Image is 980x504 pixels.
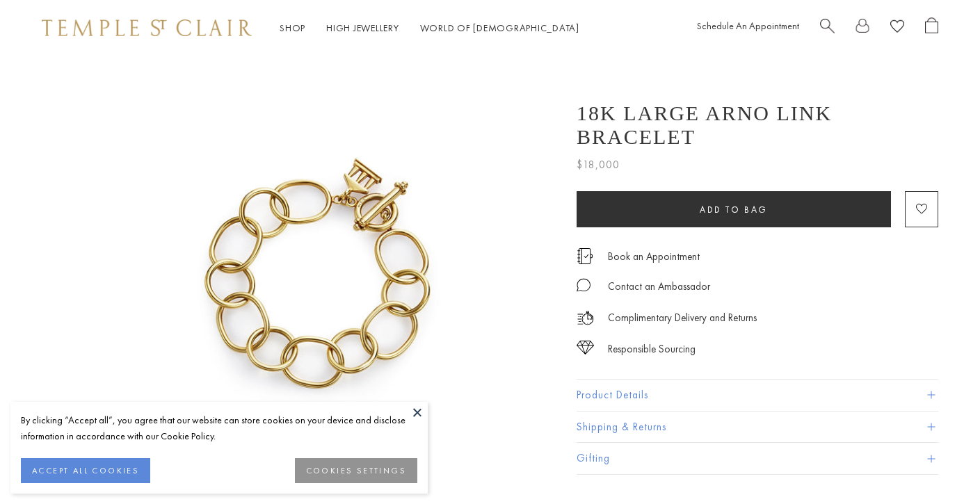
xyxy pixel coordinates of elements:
[925,17,938,39] a: Open Shopping Bag
[577,341,594,355] img: icon_sourcing.svg
[697,19,799,32] a: Schedule An Appointment
[326,22,399,34] a: High JewelleryHigh Jewellery
[577,156,620,174] span: $18,000
[608,341,696,358] div: Responsible Sourcing
[577,380,938,411] button: Product Details
[820,17,835,39] a: Search
[42,19,252,36] img: Temple St. Clair
[577,248,593,264] img: icon_appointment.svg
[577,101,938,149] h1: 18K Large Arno Link Bracelet
[577,412,938,443] button: Shipping & Returns
[295,458,417,483] button: COOKIES SETTINGS
[890,17,904,39] a: View Wishlist
[910,439,966,490] iframe: Gorgias live chat messenger
[577,191,891,227] button: Add to bag
[21,412,417,444] div: By clicking “Accept all”, you agree that our website can store cookies on your device and disclos...
[577,278,591,292] img: MessageIcon-01_2.svg
[608,278,710,295] div: Contact an Ambassador
[608,309,757,327] p: Complimentary Delivery and Returns
[577,443,938,474] button: Gifting
[608,249,700,264] a: Book an Appointment
[280,19,579,37] nav: Main navigation
[21,458,150,483] button: ACCEPT ALL COOKIES
[420,22,579,34] a: World of [DEMOGRAPHIC_DATA]World of [DEMOGRAPHIC_DATA]
[577,309,594,327] img: icon_delivery.svg
[700,204,768,216] span: Add to bag
[280,22,305,34] a: ShopShop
